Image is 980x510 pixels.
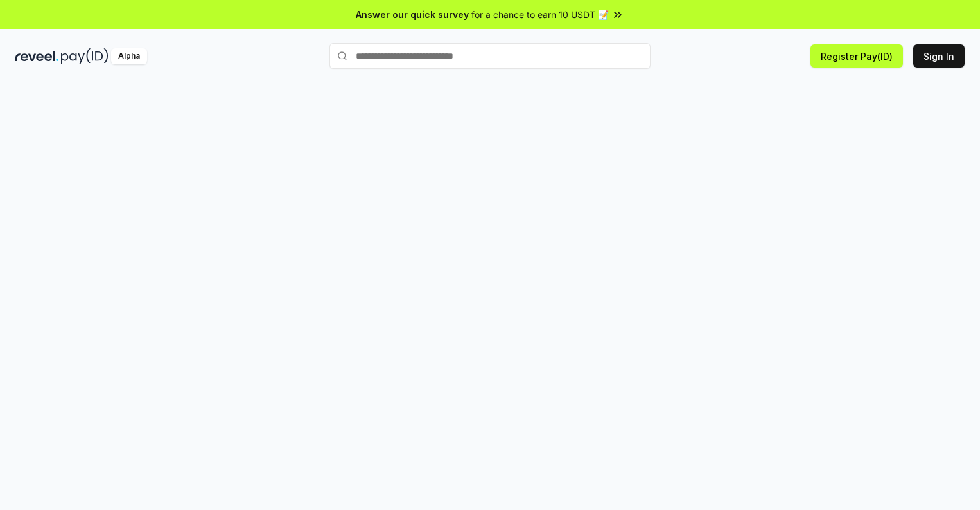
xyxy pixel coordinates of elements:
[913,44,965,68] button: Sign In
[61,48,109,64] img: pay_id
[15,48,58,64] img: reveel_dark
[356,8,469,21] span: Answer our quick survey
[111,48,147,64] div: Alpha
[471,8,609,21] span: for a chance to earn 10 USDT 📝
[810,44,903,68] button: Register Pay(ID)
